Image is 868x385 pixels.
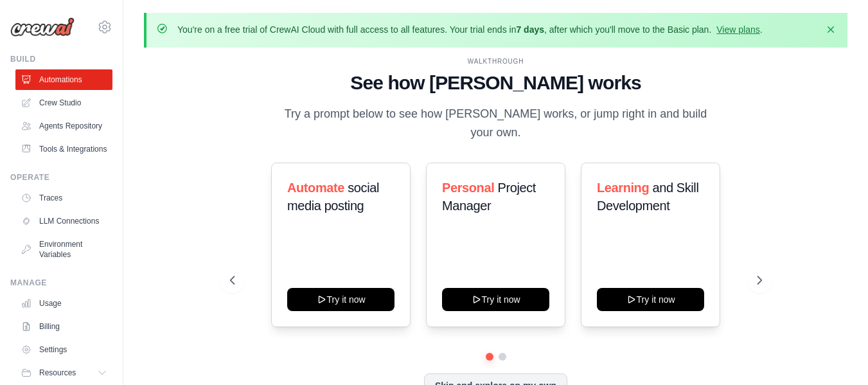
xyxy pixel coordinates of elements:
a: View plans [716,24,759,35]
button: Resources [15,363,112,383]
span: social media posting [287,181,379,213]
h1: See how [PERSON_NAME] works [230,71,762,94]
p: You're on a free trial of CrewAI Cloud with full access to all features. Your trial ends in , aft... [177,23,763,36]
button: Try it now [287,288,394,311]
span: Personal [442,181,494,195]
div: Operate [10,172,112,183]
a: Tools & Integrations [15,139,112,159]
a: Settings [15,339,112,360]
img: Logo [10,17,75,37]
p: Try a prompt below to see how [PERSON_NAME] works, or jump right in and build your own. [280,105,712,143]
a: Billing [15,316,112,337]
a: Agents Repository [15,116,112,136]
span: Project Manager [442,181,536,213]
span: Automate [287,181,344,195]
button: Try it now [597,288,704,311]
a: Automations [15,69,112,90]
a: Environment Variables [15,234,112,265]
div: Manage [10,278,112,288]
div: WALKTHROUGH [230,57,762,66]
div: Build [10,54,112,64]
span: Learning [597,181,649,195]
button: Try it now [442,288,549,311]
a: LLM Connections [15,211,112,231]
a: Usage [15,293,112,314]
span: Resources [39,368,76,378]
a: Traces [15,188,112,208]
a: Crew Studio [15,93,112,113]
strong: 7 days [516,24,544,35]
